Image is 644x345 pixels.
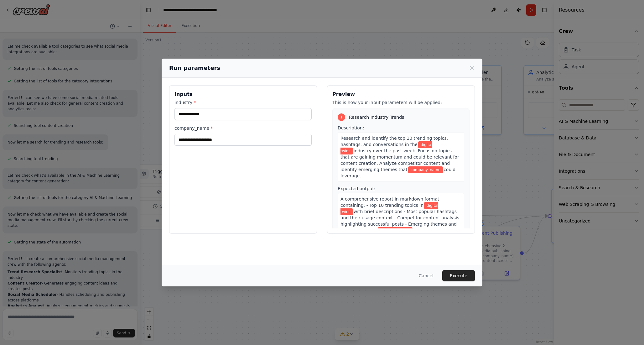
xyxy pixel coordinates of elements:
[340,196,439,208] span: A comprehensive report in markdown format containing: - Top 10 trending topics in
[340,141,432,154] span: Variable: industry
[338,113,345,121] div: 1
[338,186,376,191] span: Expected output:
[174,99,312,106] label: industry
[349,114,404,120] span: Research Industry Trends
[340,148,459,172] span: industry over the past week. Focus on topics that are gaining momentum and could be relevant for ...
[378,227,413,234] span: Variable: company_name
[174,91,312,98] h3: Inputs
[332,91,470,98] h3: Preview
[340,136,448,147] span: Research and identify the top 10 trending topics, hashtags, and conversations in the
[414,270,439,281] button: Cancel
[332,99,470,106] p: This is how your input parameters will be applied:
[174,125,312,131] label: company_name
[338,125,364,130] span: Description:
[169,64,220,72] h2: Run parameters
[340,209,459,233] span: with brief descriptions - Most popular hashtags and their usage context - Competitor content anal...
[340,202,438,215] span: Variable: industry
[408,166,443,173] span: Variable: company_name
[442,270,475,281] button: Execute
